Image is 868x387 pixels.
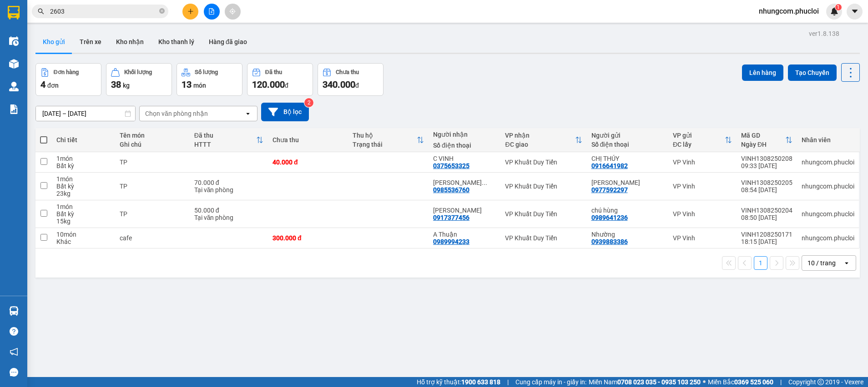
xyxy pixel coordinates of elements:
[505,141,575,148] div: ĐC giao
[591,155,664,162] div: CHỊ THÚY
[10,368,18,377] span: message
[673,141,725,148] div: ĐC lấy
[591,141,664,148] div: Số điện thoại
[505,210,582,218] div: VP Khuất Duy Tiến
[177,63,242,96] button: Số lượng13món
[741,186,792,193] div: 08:54 [DATE]
[830,7,838,15] img: icon-new-feature
[194,186,263,193] div: Tại văn phòng
[9,36,19,46] img: warehouse-icon
[159,8,165,14] span: close-circle
[273,234,344,242] div: 300.000 đ
[9,82,19,91] img: warehouse-icon
[111,79,121,90] span: 38
[673,210,732,218] div: VP Vinh
[194,179,263,186] div: 70.000 đ
[433,186,469,193] div: 0985536760
[591,214,628,221] div: 0989641236
[109,31,151,53] button: Kho nhận
[673,159,732,166] div: VP Vinh
[591,238,628,245] div: 0939883386
[285,82,288,89] span: đ
[10,327,18,336] span: question-circle
[56,218,111,225] div: 15 kg
[433,214,469,221] div: 0917377456
[145,109,208,118] div: Chọn văn phòng nhận
[47,82,59,89] span: đơn
[741,132,785,139] div: Mã GD
[433,131,496,138] div: Người nhận
[433,142,496,149] div: Số điện thoại
[353,132,417,139] div: Thu hộ
[124,69,152,75] div: Khối lượng
[56,175,111,183] div: 1 món
[433,231,496,238] div: A Thuận
[433,179,496,186] div: ngọc huyền 0981001671
[187,8,194,15] span: plus
[802,210,854,218] div: nhungcom.phucloi
[56,162,111,169] div: Bất kỳ
[802,159,854,166] div: nhungcom.phucloi
[668,128,737,152] th: Toggle SortBy
[8,6,20,20] img: logo-vxr
[507,377,509,387] span: |
[35,63,101,96] button: Đơn hàng4đơn
[417,377,500,387] span: Hỗ trợ kỹ thuật:
[56,231,111,238] div: 10 món
[802,136,854,144] div: Nhân viên
[802,183,854,190] div: nhungcom.phucloi
[843,259,850,267] svg: open
[159,7,165,16] span: close-circle
[741,162,792,169] div: 09:33 [DATE]
[9,306,19,316] img: warehouse-icon
[10,347,18,356] span: notification
[318,63,384,96] button: Chưa thu340.000đ
[589,377,701,387] span: Miền Nam
[500,128,586,152] th: Toggle SortBy
[353,141,417,148] div: Trạng thái
[123,82,130,89] span: kg
[780,377,782,387] span: |
[252,79,285,90] span: 120.000
[120,210,185,218] div: TP
[35,31,72,53] button: Kho gửi
[120,234,185,242] div: cafe
[50,6,157,16] input: Tìm tên, số ĐT hoặc mã đơn
[461,378,500,386] strong: 1900 633 818
[851,7,859,15] span: caret-down
[56,183,111,190] div: Bất kỳ
[515,377,586,387] span: Cung cấp máy in - giấy in:
[244,110,252,117] svg: open
[754,256,767,270] button: 1
[195,69,218,75] div: Số lượng
[182,4,198,20] button: plus
[741,141,785,148] div: Ngày ĐH
[505,132,575,139] div: VP nhận
[247,63,313,96] button: Đã thu120.000đ
[40,79,45,90] span: 4
[72,31,109,53] button: Trên xe
[204,4,220,20] button: file-add
[56,155,111,162] div: 1 món
[673,132,725,139] div: VP gửi
[106,63,172,96] button: Khối lượng38kg
[591,132,664,139] div: Người gửi
[433,238,469,245] div: 0989994233
[591,207,664,214] div: chú hùng
[56,238,111,245] div: Khác
[708,377,773,387] span: Miền Bắc
[788,64,837,81] button: Tạo Chuyến
[261,103,309,121] button: Bộ lọc
[38,8,44,15] span: search
[752,5,826,17] span: nhungcom.phucloi
[505,183,582,190] div: VP Khuất Duy Tiến
[835,4,842,10] sup: 1
[304,98,313,107] sup: 2
[194,132,256,139] div: Đã thu
[741,231,792,238] div: VINH1208250171
[742,64,783,81] button: Lên hàng
[737,128,797,152] th: Toggle SortBy
[505,234,582,242] div: VP Khuất Duy Tiến
[617,378,701,386] strong: 0708 023 035 - 0935 103 250
[323,79,355,90] span: 340.000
